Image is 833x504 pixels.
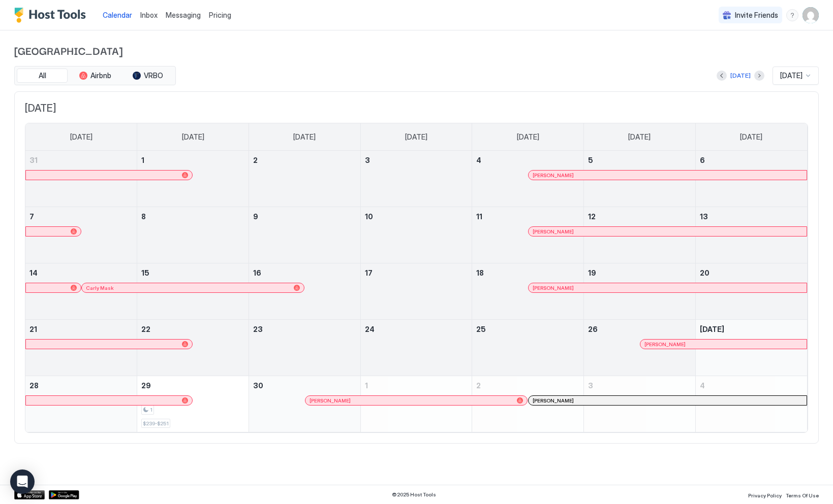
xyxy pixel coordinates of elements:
[253,381,263,390] span: 30
[360,151,472,207] td: September 3, 2025
[584,320,696,376] td: September 26, 2025
[166,10,201,20] a: Messaging
[70,69,120,83] button: Airbnb
[249,320,360,376] td: September 23, 2025
[144,71,163,80] span: VRBO
[618,123,661,151] a: Friday
[360,263,472,320] td: September 17, 2025
[584,263,695,282] a: September 19, 2025
[405,132,427,142] span: [DATE]
[533,228,803,235] div: [PERSON_NAME]
[507,123,549,151] a: Thursday
[29,268,38,277] span: 14
[748,489,782,500] a: Privacy Policy
[141,325,150,333] span: 22
[143,420,169,427] span: $239-$251
[700,268,709,277] span: 20
[717,71,727,81] button: Previous month
[182,132,204,142] span: [DATE]
[786,492,819,498] span: Terms Of Use
[533,228,574,235] span: [PERSON_NAME]
[249,320,360,339] a: September 23, 2025
[584,320,695,339] a: September 26, 2025
[803,7,819,23] div: User profile
[122,69,173,83] button: VRBO
[253,212,258,221] span: 9
[700,212,708,221] span: 13
[29,325,37,333] span: 21
[476,381,481,390] span: 2
[533,285,574,291] span: [PERSON_NAME]
[150,407,152,413] span: 1
[472,320,583,339] a: September 25, 2025
[695,263,807,320] td: September 20, 2025
[25,263,137,282] a: September 14, 2025
[786,9,798,21] div: menu
[584,207,695,226] a: September 12, 2025
[137,151,249,170] a: September 1, 2025
[730,71,751,80] div: [DATE]
[86,285,300,291] div: Carly Mask
[695,151,807,207] td: September 6, 2025
[360,320,472,376] td: September 24, 2025
[29,156,38,164] span: 31
[472,376,583,395] a: October 2, 2025
[209,11,231,20] span: Pricing
[70,132,92,142] span: [DATE]
[25,376,137,395] a: September 28, 2025
[472,207,584,263] td: September 11, 2025
[786,489,819,500] a: Terms Of Use
[588,156,593,164] span: 5
[141,212,146,221] span: 8
[533,397,803,404] div: [PERSON_NAME]
[533,397,574,404] span: [PERSON_NAME]
[249,263,360,320] td: September 16, 2025
[365,156,370,164] span: 3
[584,263,696,320] td: September 19, 2025
[476,156,481,164] span: 4
[14,66,176,85] div: tab-group
[310,397,351,404] span: [PERSON_NAME]
[249,376,360,395] a: September 30, 2025
[780,71,803,80] span: [DATE]
[25,102,808,115] span: [DATE]
[533,172,803,179] div: [PERSON_NAME]
[86,285,114,291] span: Carly Mask
[695,207,807,263] td: September 13, 2025
[476,212,482,221] span: 11
[584,207,696,263] td: September 12, 2025
[361,263,472,282] a: September 17, 2025
[360,207,472,263] td: September 10, 2025
[365,381,368,390] span: 1
[25,320,137,339] a: September 21, 2025
[584,376,695,395] a: October 3, 2025
[283,123,326,151] a: Tuesday
[49,490,79,499] a: Google Play Store
[696,151,807,170] a: September 6, 2025
[249,207,360,226] a: September 9, 2025
[25,263,137,320] td: September 14, 2025
[644,341,686,348] span: [PERSON_NAME]
[365,325,375,333] span: 24
[472,151,583,170] a: September 4, 2025
[472,263,583,282] a: September 18, 2025
[472,151,584,207] td: September 4, 2025
[310,397,523,404] div: [PERSON_NAME]
[533,172,574,179] span: [PERSON_NAME]
[249,151,360,207] td: September 2, 2025
[361,207,472,226] a: September 10, 2025
[14,490,45,499] a: App Store
[29,381,39,390] span: 28
[730,123,773,151] a: Saturday
[25,151,137,170] a: August 31, 2025
[476,325,486,333] span: 25
[365,268,373,277] span: 17
[141,268,149,277] span: 15
[140,11,158,19] span: Inbox
[517,132,539,142] span: [DATE]
[249,207,360,263] td: September 9, 2025
[137,376,249,395] a: September 29, 2025
[696,376,807,395] a: October 4, 2025
[628,132,651,142] span: [DATE]
[476,268,484,277] span: 18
